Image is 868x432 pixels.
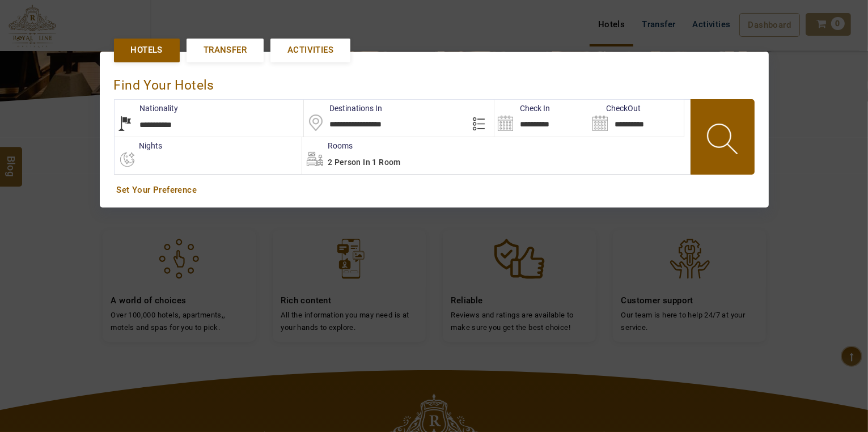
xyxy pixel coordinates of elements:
a: Set Your Preference [117,184,752,196]
label: nights [114,140,163,151]
label: Rooms [302,140,353,151]
a: Hotels [114,39,180,62]
label: Check In [494,103,550,114]
a: Transfer [187,39,264,62]
span: Hotels [131,44,163,56]
a: Activities [270,39,350,62]
input: Search [494,100,589,137]
div: Find Your Hotels [114,66,755,99]
label: CheckOut [589,103,641,114]
span: 2 Person in 1 Room [328,158,401,167]
label: Nationality [115,103,179,114]
input: Search [589,100,684,137]
label: Destinations In [304,103,382,114]
span: Transfer [204,44,247,56]
span: Activities [287,44,333,56]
